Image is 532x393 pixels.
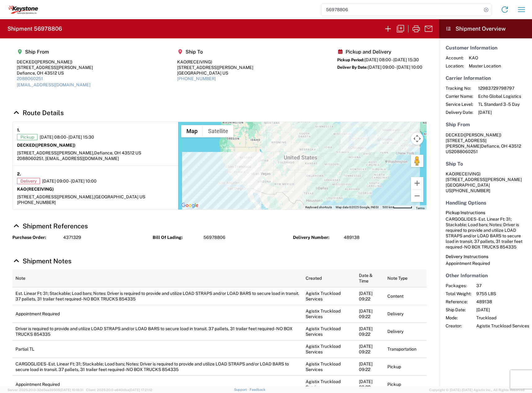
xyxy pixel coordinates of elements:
span: Packages: [446,283,471,288]
input: Shipment, tracking or reference number [321,4,482,15]
td: Appointment Required [12,375,303,393]
span: Pickup Period: [337,58,364,62]
span: Creator: [446,323,471,329]
td: Pickup [384,358,427,375]
button: Show satellite imagery [203,125,233,137]
a: Terms [416,206,425,210]
span: [DATE] 10:18:31 [60,388,83,392]
td: Transportation [384,340,427,358]
img: Google [180,201,200,209]
span: [DATE] 08:00 - [DATE] 15:30 [40,134,94,140]
button: Zoom in [411,177,423,189]
td: Agistix Truckload Services [303,358,356,375]
span: Truckload [476,315,529,321]
button: Drag Pegman onto the map to open Street View [411,155,423,167]
td: CARGOGLIDES - Est. Linear Ft: 31; Stackable; Load bars; Notes: Driver is required to provide and ... [12,358,303,375]
span: ([PERSON_NAME]) [35,59,72,64]
span: Delivery [17,178,40,184]
h5: Carrier Information [446,75,525,81]
span: [STREET_ADDRESS][PERSON_NAME] [446,138,486,149]
span: Service Level: [446,101,473,107]
button: Zoom out [411,190,423,202]
span: TL Standard 3 - 5 Day [478,101,521,107]
strong: Delivery Number: [293,235,339,240]
h5: Ship From [17,49,93,55]
td: [DATE] 09:22 [356,287,384,305]
span: Echo Global Logistics [478,93,521,99]
header: Shipment Overview [439,19,532,38]
h2: Shipment 56978806 [7,25,62,32]
span: ([PERSON_NAME]) [35,143,76,148]
a: Hide Details [12,222,88,230]
button: Keyboard shortcuts [305,205,332,209]
a: Open this area in Google Maps (opens a new window) [180,201,200,209]
a: Hide Details [12,109,64,117]
td: Agistix Truckload Services [303,375,356,393]
span: [DATE] 08:00 - [DATE] 15:30 [364,57,419,62]
span: [STREET_ADDRESS][PERSON_NAME], [17,194,94,199]
div: [STREET_ADDRESS][PERSON_NAME] [17,65,93,70]
span: 500 km [382,205,393,209]
span: Server: 2025.20.0-32d5ea39505 [7,388,83,392]
a: Support [234,388,250,391]
td: Partial TL [12,340,303,358]
span: Mode: [446,315,471,321]
address: Defiance, OH 43512 US [446,132,525,154]
span: 56978806 [203,235,225,240]
span: Total Weight: [446,291,471,296]
h6: Pickup Instructions [446,210,525,215]
span: [DATE] [476,307,529,313]
td: Delivery [384,305,427,322]
span: Location: [446,63,464,69]
div: [STREET_ADDRESS][PERSON_NAME] [177,65,253,70]
td: Appointment Required [12,305,303,322]
th: Note [12,270,303,287]
h5: Other Information [446,273,525,279]
td: [DATE] 09:22 [356,375,384,393]
th: Note Type [384,270,427,287]
span: 4371329 [63,235,81,240]
strong: Bill Of Lading: [153,235,199,240]
h5: Ship To [446,161,525,167]
div: DECKED [17,59,93,65]
span: Map data ©2025 Google, INEGI [336,205,379,209]
td: [DATE] 09:22 [356,340,384,358]
h5: Ship From [446,122,525,127]
span: Defiance, OH 43512 US [94,150,141,155]
th: Date & Time [356,270,384,287]
span: Ship Date: [446,307,471,313]
a: 2088060251 [17,76,43,81]
span: DECKED [446,132,464,137]
span: 12983729798797 [478,85,521,91]
span: (RECEIVING) [27,187,54,192]
span: 9755 LBS [476,291,529,296]
h5: Handling Options [446,200,525,206]
span: Delivery Date: [446,110,473,115]
div: [PHONE_NUMBER] [17,200,174,205]
a: [PHONE_NUMBER] [177,76,216,81]
a: [EMAIL_ADDRESS][DOMAIN_NAME] [17,82,90,87]
span: Client: 2025.20.0-e640dba [86,388,152,392]
td: [DATE] 09:22 [356,358,384,375]
h5: Ship To [177,49,253,55]
span: (RECEIVING) [186,59,212,64]
span: KAO [469,55,501,61]
span: Master Location [469,63,501,69]
strong: KAO [17,187,54,192]
span: Deliver By Date: [337,65,368,70]
td: Agistix Truckload Services [303,340,356,358]
a: Feedback [250,388,265,391]
span: Agistix Truckload Services [476,323,529,329]
div: [GEOGRAPHIC_DATA] US [177,70,253,76]
td: Pickup [384,375,427,393]
span: Account: [446,55,464,61]
td: Agistix Truckload Services [303,305,356,322]
strong: 1. [17,126,20,134]
span: [DATE] 09:00 - [DATE] 10:00 [368,65,422,70]
th: Created [303,270,356,287]
span: Tracking No: [446,85,473,91]
span: Carrier Name: [446,93,473,99]
span: [GEOGRAPHIC_DATA] US [94,194,145,199]
button: Map camera controls [411,132,423,145]
div: Appointment Required [446,261,525,266]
